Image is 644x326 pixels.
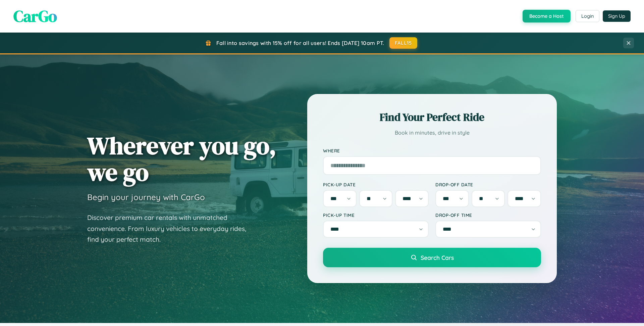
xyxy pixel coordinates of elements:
[323,248,541,267] button: Search Cars
[435,212,541,218] label: Drop-off Time
[603,10,631,22] button: Sign Up
[523,10,571,22] button: Become a Host
[323,182,429,187] label: Pick-up Date
[389,37,418,49] button: FALL15
[87,132,276,185] h1: Wherever you go, we go
[13,5,57,27] span: CarGo
[435,182,541,187] label: Drop-off Date
[323,110,541,125] h2: Find Your Perfect Ride
[87,192,205,202] h3: Begin your journey with CarGo
[421,254,454,261] span: Search Cars
[87,212,255,245] p: Discover premium car rentals with unmatched convenience. From luxury vehicles to everyday rides, ...
[576,10,599,22] button: Login
[323,212,429,218] label: Pick-up Time
[323,148,541,153] label: Where
[216,40,384,46] span: Fall into savings with 15% off for all users! Ends [DATE] 10am PT.
[323,128,541,138] p: Book in minutes, drive in style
